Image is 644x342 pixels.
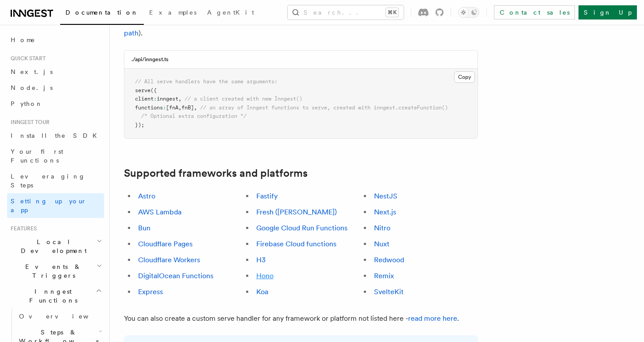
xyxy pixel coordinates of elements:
a: Your first Functions [7,144,104,168]
span: , [178,105,181,111]
span: Documentation [66,9,139,16]
a: H3 [256,256,266,264]
p: You can also create a custom serve handler for any framework or platform not listed here - . [124,312,478,325]
span: : [154,96,157,102]
h3: ./api/inngest.ts [131,56,169,63]
a: Python [7,96,104,112]
span: AgentKit [207,9,254,16]
a: Bun [138,224,150,232]
span: Events & Triggers [7,262,96,280]
span: Your first Functions [11,148,63,164]
span: ({ [150,87,157,93]
span: Leveraging Steps [11,173,85,189]
span: Setting up your app [11,198,87,214]
a: AgentKit [202,3,259,24]
span: Next.js [11,68,53,75]
span: Examples [149,9,197,16]
a: DigitalOcean Functions [138,272,213,280]
span: Local Development [7,237,96,255]
button: Search...⌘K [288,5,404,19]
button: Events & Triggers [7,259,104,284]
span: Quick start [7,55,46,62]
span: Install the SDK [11,132,102,139]
span: Python [11,100,43,107]
a: Astro [138,192,155,200]
button: Local Development [7,234,104,259]
a: Sign Up [578,5,637,19]
a: Fresh ([PERSON_NAME]) [256,208,337,216]
a: Cloudflare Workers [138,256,200,264]
a: Next.js [7,64,104,80]
a: Nitro [374,224,390,232]
a: NestJS [374,192,397,200]
a: Documentation [60,3,144,25]
kbd: ⌘K [386,8,398,17]
span: // a client created with new Inngest() [185,96,302,102]
a: Koa [256,288,268,296]
a: Node.js [7,80,104,96]
a: Contact sales [494,5,575,19]
span: Home [11,35,35,44]
span: , [194,105,197,111]
a: Express [138,288,163,296]
a: Examples [144,3,202,24]
span: [fnA [166,105,178,111]
a: Leveraging Steps [7,168,104,193]
a: Hono [256,272,274,280]
a: Cloudflare Pages [138,240,193,248]
a: Redwood [374,256,404,264]
a: Firebase Cloud functions [256,240,336,248]
span: inngest [157,96,178,102]
span: : [163,105,166,111]
a: read more here [408,314,457,323]
a: SvelteKit [374,288,404,296]
a: Setting up your app [7,193,104,218]
span: // All serve handlers have the same arguments: [135,78,278,85]
button: Toggle dark mode [458,7,479,18]
span: Features [7,225,37,232]
span: , [178,96,181,102]
span: functions [135,105,163,111]
a: Google Cloud Run Functions [256,224,347,232]
span: serve [135,87,150,93]
span: client [135,96,154,102]
a: Nuxt [374,240,389,248]
a: Supported frameworks and platforms [124,167,308,179]
a: Home [7,32,104,48]
button: Copy [454,71,475,83]
span: }); [135,122,144,128]
a: Remix [374,272,394,280]
a: Fastify [256,192,278,200]
span: Inngest Functions [7,287,96,305]
span: Inngest tour [7,119,50,126]
a: Next.js [374,208,396,216]
span: fnB] [181,105,194,111]
span: Node.js [11,84,53,91]
a: Install the SDK [7,128,104,144]
button: Inngest Functions [7,284,104,308]
span: Overview [19,313,110,320]
a: Overview [15,308,104,324]
a: AWS Lambda [138,208,181,216]
span: /* Optional extra configuration */ [141,113,247,119]
span: // an array of Inngest functions to serve, created with inngest.createFunction() [200,105,448,111]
